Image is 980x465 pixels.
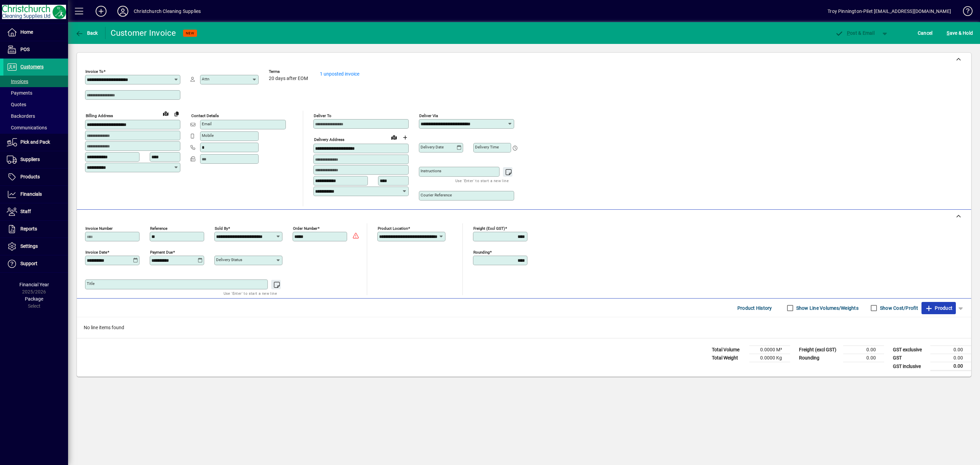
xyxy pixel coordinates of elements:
mat-label: Product location [378,226,408,231]
button: Profile [112,5,134,17]
td: 0.00 [930,362,971,371]
span: P [847,30,850,36]
a: Reports [3,221,68,238]
span: Payments [7,90,32,96]
mat-label: Deliver via [419,113,438,118]
span: Cancel [918,28,933,38]
mat-label: Email [202,122,212,126]
span: NEW [186,31,194,35]
a: Products [3,169,68,186]
span: Home [20,29,33,35]
div: No line items found [77,317,971,338]
mat-label: Mobile [202,133,214,138]
span: ost & Email [835,30,875,36]
a: POS [3,41,68,58]
a: Knowledge Base [958,1,971,23]
span: Quotes [7,102,26,107]
button: Save & Hold [945,27,975,39]
div: Troy Pinnington-Pilet [EMAIL_ADDRESS][DOMAIN_NAME] [828,6,951,17]
span: ave & Hold [947,28,973,38]
td: 0.00 [843,346,884,354]
button: Add [90,5,112,17]
td: GST [889,354,930,362]
span: Communications [7,125,47,130]
td: 0.00 [930,346,971,354]
span: POS [20,47,30,52]
td: 0.0000 M³ [749,346,790,354]
td: Total Weight [708,354,749,362]
span: Financials [20,191,42,197]
a: Settings [3,238,68,255]
td: GST exclusive [889,346,930,354]
span: Customers [20,64,44,69]
a: Financials [3,186,68,203]
mat-label: Freight (excl GST) [473,226,505,231]
span: S [947,30,949,36]
span: Support [20,261,37,266]
span: Invoices [7,79,28,84]
span: Products [20,174,40,179]
span: Backorders [7,113,35,119]
mat-label: Title [87,281,95,286]
mat-label: Instructions [421,169,441,173]
button: Back [73,27,100,39]
a: Support [3,255,68,272]
span: Staff [20,209,31,214]
span: Settings [20,243,38,249]
a: 1 unposted invoice [320,71,359,77]
td: 0.00 [930,354,971,362]
td: GST inclusive [889,362,930,371]
span: Package [25,296,43,302]
span: Financial Year [19,282,49,287]
td: Freight (excl GST) [796,346,843,354]
a: Staff [3,203,68,220]
mat-hint: Use 'Enter' to start a new line [224,289,277,297]
mat-label: Invoice number [85,226,113,231]
a: View on map [389,132,399,143]
span: 20 days after EOM [269,76,308,81]
button: Cancel [916,27,934,39]
a: Communications [3,122,68,133]
mat-label: Attn [202,77,209,81]
mat-label: Delivery status [216,257,242,262]
mat-label: Sold by [215,226,228,231]
button: Post & Email [832,27,878,39]
span: Product History [737,303,772,314]
button: Product [921,302,956,314]
mat-label: Delivery date [421,145,444,149]
button: Product History [735,302,775,314]
mat-label: Deliver To [314,113,331,118]
td: 0.00 [843,354,884,362]
button: Choose address [399,132,410,143]
span: Back [75,30,98,36]
span: Reports [20,226,37,231]
mat-label: Order number [293,226,317,231]
label: Show Cost/Profit [879,305,918,311]
mat-label: Delivery time [475,145,499,149]
a: Home [3,24,68,41]
mat-label: Payment due [150,250,173,255]
a: Invoices [3,76,68,87]
mat-label: Reference [150,226,167,231]
td: Total Volume [708,346,749,354]
mat-label: Invoice date [85,250,107,255]
a: Payments [3,87,68,99]
span: Product [925,303,952,314]
span: Terms [269,69,310,74]
mat-label: Rounding [473,250,490,255]
a: Pick and Pack [3,134,68,151]
app-page-header-button: Back [68,27,105,39]
mat-label: Invoice To [85,69,103,74]
div: Customer Invoice [111,28,176,38]
a: Suppliers [3,151,68,168]
td: 0.0000 Kg [749,354,790,362]
mat-hint: Use 'Enter' to start a new line [455,177,509,185]
button: Copy to Delivery address [171,108,182,119]
span: Suppliers [20,157,40,162]
div: Christchurch Cleaning Supplies [134,6,201,17]
a: Quotes [3,99,68,110]
td: Rounding [796,354,843,362]
a: Backorders [3,110,68,122]
label: Show Line Volumes/Weights [795,305,859,311]
a: View on map [160,108,171,119]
